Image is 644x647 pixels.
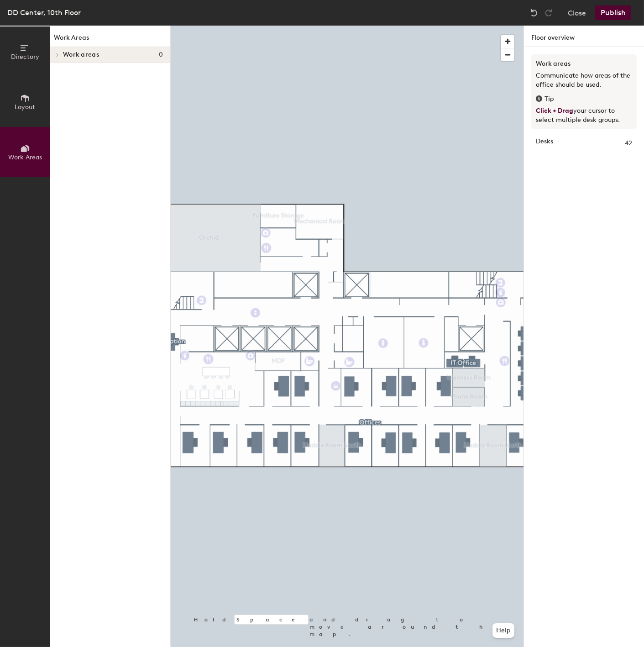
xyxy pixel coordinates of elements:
[7,7,81,18] div: DD Center, 10th Floor
[15,103,36,111] span: Layout
[536,138,553,148] strong: Desks
[544,8,553,17] img: Redo
[536,94,632,104] div: Tip
[595,5,631,20] button: Publish
[536,106,632,125] p: your cursor to select multiple desk groups.
[50,33,170,47] h1: Work Areas
[536,59,632,69] h3: Work areas
[625,138,632,148] span: 42
[536,71,632,89] p: Communicate how areas of the office should be used.
[11,53,39,61] span: Directory
[8,153,42,161] span: Work Areas
[492,623,514,638] button: Help
[524,26,644,47] h1: Floor overview
[63,51,99,58] span: Work areas
[568,5,586,20] button: Close
[159,51,163,58] span: 0
[529,8,539,17] img: Undo
[536,107,573,115] span: Click + Drag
